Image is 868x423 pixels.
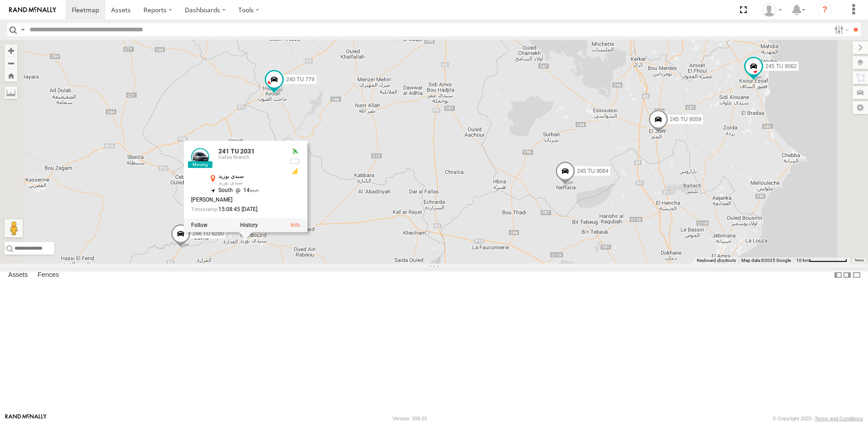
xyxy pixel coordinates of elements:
div: Nejah Benkhalifa [759,3,785,17]
div: Gafsa Branch [218,155,282,160]
div: © Copyright 2025 - [773,416,863,421]
div: سيدي بوزيد [218,180,282,186]
button: Zoom out [5,57,17,69]
span: 245 TU 9064 [577,168,608,174]
button: Keyboard shortcuts [697,257,736,264]
a: View Asset Details [291,222,300,228]
label: Dock Summary Table to the Left [833,268,843,281]
button: Zoom Home [5,69,17,82]
span: 245 TU 9059 [670,116,701,123]
span: 10 km [796,258,809,263]
i: ? [818,3,832,17]
a: Visit our Website [5,414,47,423]
label: View Asset History [240,222,258,228]
button: Drag Pegman onto the map to open Street View [5,219,23,237]
span: 245 TU 9062 [765,63,797,69]
a: Terms and Conditions [815,416,863,421]
button: Zoom in [5,44,17,57]
label: Measure [5,86,17,99]
label: Search Query [19,23,26,36]
label: Hide Summary Table [852,268,861,281]
div: Date/time of location update [191,207,282,212]
span: South [218,187,233,193]
label: Map Settings [853,101,868,114]
div: Version: 308.01 [393,416,427,421]
label: Dock Summary Table to the Right [843,268,852,281]
div: [PERSON_NAME] [191,197,282,203]
label: Realtime tracking of Asset [191,222,207,228]
label: Search Filter Options [831,23,850,36]
label: Assets [4,269,32,281]
a: View Asset Details [191,148,209,166]
div: No battery health information received from this device. [289,157,300,165]
a: Terms (opens in new tab) [854,259,864,262]
div: GSM Signal = 3 [289,167,300,175]
div: سيدي بوزيد [218,173,282,179]
span: 14 [233,187,259,193]
img: rand-logo.svg [9,7,56,13]
div: Valid GPS Fix [289,148,300,155]
span: Map data ©2025 Google [741,258,791,263]
label: Fences [33,269,64,281]
a: 241 TU 2031 [218,148,255,155]
span: 246 TU 8280 [192,231,224,237]
span: 240 TU 779 [286,76,315,82]
button: Map Scale: 10 km per 80 pixels [794,257,850,264]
